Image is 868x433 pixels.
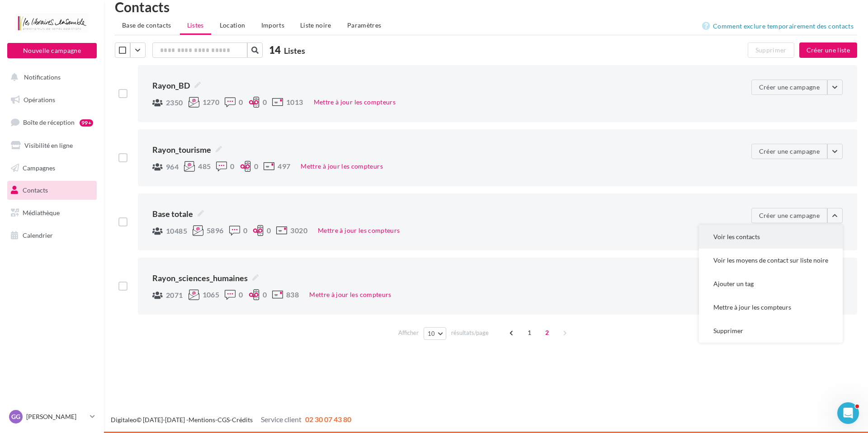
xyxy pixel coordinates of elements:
[189,416,215,424] a: Mentions
[267,227,271,234] span: 0
[751,208,827,223] button: Créer une campagne
[269,43,281,57] span: 14
[748,42,794,58] button: Supprimer
[5,203,99,222] a: Médiathèque
[263,99,267,106] span: 0
[263,291,267,298] span: 0
[23,118,75,126] span: Boîte de réception
[424,327,447,340] button: 10
[203,291,220,298] span: 1065
[166,99,183,106] span: 2350
[751,144,827,159] button: Créer une campagne
[24,141,73,149] span: Visibilité en ligne
[24,96,55,104] span: Opérations
[278,163,290,170] span: 497
[239,99,243,106] span: 0
[111,416,137,424] a: Digitaleo
[207,227,224,234] span: 5896
[300,21,331,29] span: Liste noire
[5,68,95,87] button: Notifications
[702,21,857,32] a: Comment exclure temporairement des contacts
[24,73,61,81] span: Notifications
[286,291,299,298] span: 838
[310,97,399,108] button: Mettre à jour les compteurs
[398,329,419,337] span: Afficher
[111,416,351,424] span: © [DATE]-[DATE] - - -
[699,225,843,249] button: Voir les contacts
[152,208,204,220] span: Base totale
[7,408,97,425] a: GG [PERSON_NAME]
[5,159,99,178] a: Campagnes
[23,231,53,239] span: Calendrier
[286,99,303,106] span: 1013
[347,21,382,29] span: Paramètres
[699,319,843,343] button: Supprimer
[152,144,222,155] span: Rayon_tourisme
[23,164,55,171] span: Campagnes
[540,325,554,340] span: 2
[290,227,307,234] span: 3020
[243,227,247,234] span: 0
[166,292,183,299] span: 2071
[198,163,211,170] span: 485
[11,412,20,421] span: GG
[428,330,435,337] span: 10
[261,415,302,424] span: Service client
[26,412,86,421] p: [PERSON_NAME]
[305,415,351,424] span: 02 30 07 43 80
[166,227,187,235] span: 10485
[837,402,859,424] iframe: Intercom live chat
[217,416,230,424] a: CGS
[152,80,201,91] span: Rayon_BD
[261,21,284,29] span: Imports
[80,119,93,127] div: 99+
[314,225,403,236] button: Mettre à jour les compteurs
[232,416,253,424] a: Crédits
[5,136,99,155] a: Visibilité en ligne
[5,226,99,245] a: Calendrier
[5,113,99,132] a: Boîte de réception99+
[152,272,259,284] span: Rayon_sciences_humaines
[5,90,99,109] a: Opérations
[7,43,97,58] button: Nouvelle campagne
[522,325,537,340] span: 1
[203,99,220,106] span: 1270
[699,296,843,319] button: Mettre à jour les compteurs
[220,21,245,29] span: Location
[451,329,489,337] span: résultats/page
[166,163,179,170] span: 964
[230,163,234,170] span: 0
[5,181,99,200] a: Contacts
[297,161,386,172] button: Mettre à jour les compteurs
[799,42,857,58] button: Créer une liste
[306,289,395,300] button: Mettre à jour les compteurs
[284,46,305,56] span: Listes
[23,186,48,194] span: Contacts
[751,80,827,95] button: Créer une campagne
[254,163,258,170] span: 0
[699,272,843,296] button: Ajouter un tag
[699,249,843,272] button: Voir les moyens de contact sur liste noire
[122,21,171,29] span: Base de contacts
[23,209,60,216] span: Médiathèque
[239,291,243,298] span: 0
